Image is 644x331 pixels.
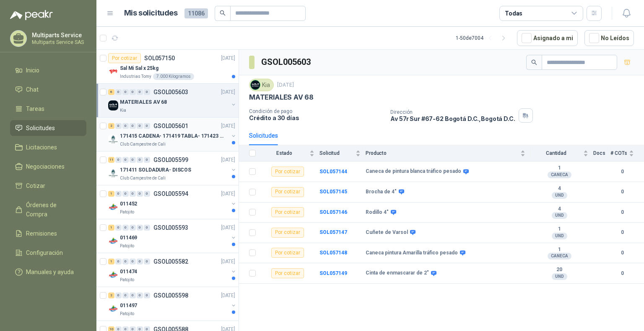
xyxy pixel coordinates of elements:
[610,249,634,257] b: 0
[108,67,118,77] img: Company Logo
[221,258,235,266] p: [DATE]
[32,40,84,45] p: Multiparts Service SAS
[144,157,150,163] div: 0
[120,277,134,283] p: Patojito
[319,250,347,256] a: SOL057148
[130,123,136,129] div: 0
[221,88,235,96] p: [DATE]
[271,207,304,217] div: Por cotizar
[249,93,314,102] p: MATERIALES AV 68
[366,229,408,236] b: Cuñete de Varsol
[552,273,567,280] div: UND
[390,115,515,122] p: Av 57r Sur #67-62 Bogotá D.C. , Bogotá D.C.
[153,225,188,231] p: GSOL005593
[271,167,304,177] div: Por cotizar
[610,188,634,196] b: 0
[130,157,136,163] div: 0
[122,293,129,298] div: 0
[115,293,122,298] div: 0
[249,131,278,140] div: Solicitudes
[221,156,235,164] p: [DATE]
[108,202,118,212] img: Company Logo
[277,81,294,89] p: [DATE]
[10,62,86,78] a: Inicio
[108,121,237,148] a: 2 0 0 0 0 0 GSOL005601[DATE] Company Logo171415 CADENA- 171419 TABLA- 171423 VARILLAClub Campestr...
[153,293,188,298] p: GSOL005598
[120,243,134,249] p: Patojito
[130,259,136,264] div: 0
[32,32,84,38] p: Multiparts Service
[120,107,126,114] p: Kia
[144,293,150,298] div: 0
[26,229,57,238] span: Remisiones
[120,166,191,174] p: 171411 SOLDADURA- DISCOS
[610,228,634,236] b: 0
[319,169,347,174] b: SOL057144
[366,270,429,277] b: Cinta de enmascarar de 2"
[366,145,530,162] th: Producto
[108,257,237,283] a: 1 0 0 0 0 0 GSOL005582[DATE] Company Logo011474Patojito
[530,267,588,273] b: 20
[10,10,53,20] img: Logo peakr
[137,191,143,197] div: 0
[10,264,86,280] a: Manuales y ayuda
[120,234,137,242] p: 011469
[108,236,118,246] img: Company Logo
[184,8,208,18] span: 11086
[108,270,118,280] img: Company Logo
[130,89,136,95] div: 0
[552,192,567,199] div: UND
[249,108,384,114] p: Condición de pago
[530,185,588,192] b: 4
[115,89,122,95] div: 0
[130,293,136,298] div: 0
[122,157,129,163] div: 0
[137,259,143,264] div: 0
[130,225,136,231] div: 0
[137,89,143,95] div: 0
[115,191,122,197] div: 0
[552,212,567,219] div: UND
[144,55,175,61] p: SOL057150
[108,259,114,264] div: 1
[366,250,458,257] b: Caneca pintura Amarilla tráfico pesado
[610,208,634,216] b: 0
[120,200,137,208] p: 011452
[144,89,150,95] div: 0
[120,64,158,72] p: Sal Mi Sal x 25kg
[108,290,237,317] a: 2 0 0 0 0 0 GSOL005598[DATE] Company Logo011497Patojito
[530,246,588,253] b: 1
[271,268,304,278] div: Por cotizar
[153,259,188,264] p: GSOL005582
[26,104,44,113] span: Tareas
[108,189,237,216] a: 1 0 0 0 0 0 GSOL005594[DATE] Company Logo011452Patojito
[319,229,347,235] b: SOL057147
[319,145,366,162] th: Solicitud
[137,157,143,163] div: 0
[10,159,86,174] a: Negociaciones
[530,165,588,172] b: 1
[366,189,397,195] b: Brocha de 4"
[456,31,510,45] div: 1 - 50 de 7004
[108,53,141,63] div: Por cotizar
[153,73,194,80] div: 7.000 Kilogramos
[221,224,235,232] p: [DATE]
[221,122,235,130] p: [DATE]
[137,225,143,231] div: 0
[26,66,39,75] span: Inicio
[115,259,122,264] div: 0
[26,181,45,190] span: Cotizar
[390,109,515,115] p: Dirección
[319,150,354,156] span: Solicitud
[122,259,129,264] div: 0
[120,132,224,140] p: 171415 CADENA- 171419 TABLA- 171423 VARILLA
[26,162,65,171] span: Negociaciones
[122,225,129,231] div: 0
[366,168,461,175] b: Caneca de pintura blanca tráfico pesado
[319,209,347,215] b: SOL057146
[530,206,588,213] b: 4
[26,248,63,257] span: Configuración
[221,292,235,300] p: [DATE]
[261,145,319,162] th: Estado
